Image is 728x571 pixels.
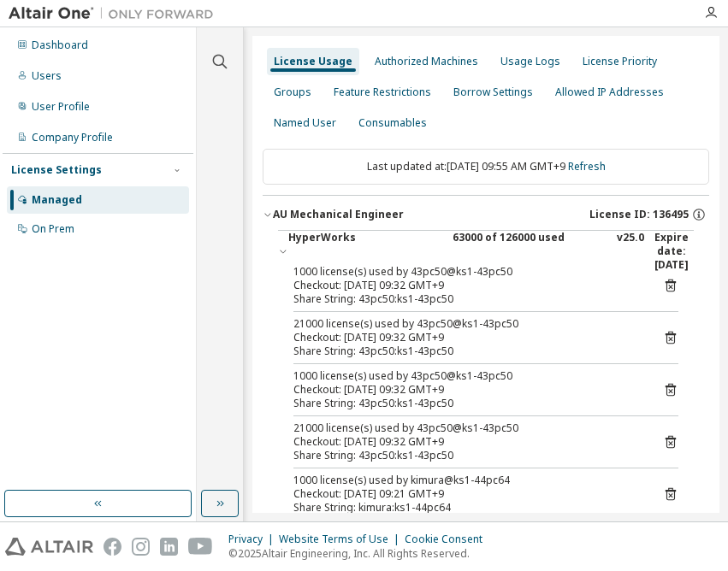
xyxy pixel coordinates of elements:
[293,292,637,306] div: Share String: 43pc50:ks1-43pc50
[453,231,607,272] div: 63000 of 126000 used
[228,533,279,546] div: Privacy
[293,344,637,358] div: Share String: 43pc50:ks1-43pc50
[293,435,637,449] div: Checkout: [DATE] 09:32 GMT+9
[617,231,644,272] div: v25.0
[11,163,102,177] div: License Settings
[293,317,637,331] div: 21000 license(s) used by 43pc50@ks1-43pc50
[293,331,637,344] div: Checkout: [DATE] 09:32 GMT+9
[160,538,178,556] img: linkedin.svg
[453,85,533,99] div: Borrow Settings
[405,533,493,546] div: Cookie Consent
[293,449,637,462] div: Share String: 43pc50:ks1-43pc50
[32,100,90,114] div: User Profile
[9,5,222,22] img: Altair One
[293,279,637,292] div: Checkout: [DATE] 09:32 GMT+9
[358,116,427,130] div: Consumables
[293,397,637,410] div: Share String: 43pc50:ks1-43pc50
[228,546,493,561] p: © 2025 Altair Engineering, Inc. All Rights Reserved.
[274,116,336,130] div: Named User
[293,487,637,501] div: Checkout: [DATE] 09:21 GMT+9
[32,69,62,83] div: Users
[654,231,694,272] div: Expire date: [DATE]
[279,533,405,546] div: Website Terms of Use
[583,55,657,68] div: License Priority
[500,55,560,68] div: Usage Logs
[32,193,82,207] div: Managed
[274,85,311,99] div: Groups
[32,38,88,52] div: Dashboard
[334,85,431,99] div: Feature Restrictions
[274,55,352,68] div: License Usage
[132,538,150,556] img: instagram.svg
[5,538,93,556] img: altair_logo.svg
[278,231,694,272] button: HyperWorks63000 of 126000 usedv25.0Expire date:[DATE]
[293,474,637,487] div: 1000 license(s) used by kimura@ks1-44pc64
[293,383,637,397] div: Checkout: [DATE] 09:32 GMT+9
[589,208,689,221] span: License ID: 136495
[263,149,709,185] div: Last updated at: [DATE] 09:55 AM GMT+9
[293,369,637,383] div: 1000 license(s) used by 43pc50@ks1-43pc50
[568,159,606,174] a: Refresh
[263,196,709,233] button: AU Mechanical EngineerLicense ID: 136495
[32,222,74,236] div: On Prem
[293,501,637,515] div: Share String: kimura:ks1-44pc64
[293,265,637,279] div: 1000 license(s) used by 43pc50@ks1-43pc50
[32,131,113,144] div: Company Profile
[188,538,213,556] img: youtube.svg
[273,208,404,221] div: AU Mechanical Engineer
[375,55,478,68] div: Authorized Machines
[555,85,664,99] div: Allowed IP Addresses
[293,421,637,435] div: 21000 license(s) used by 43pc50@ks1-43pc50
[104,538,121,556] img: facebook.svg
[288,231,442,272] div: HyperWorks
